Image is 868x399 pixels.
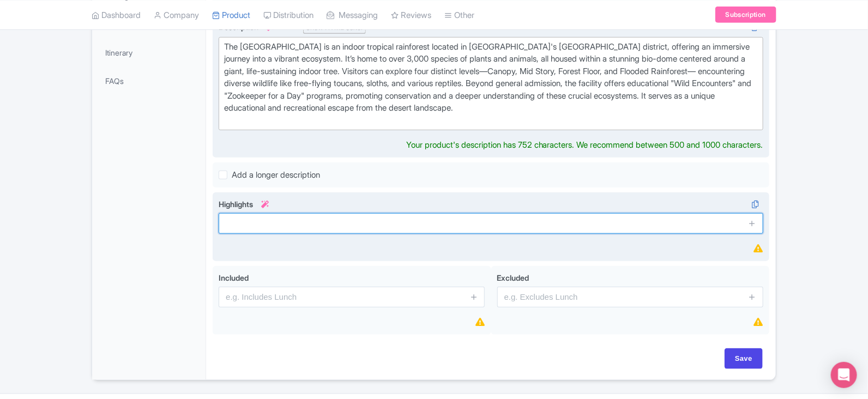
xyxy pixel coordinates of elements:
div: Open Intercom Messenger [831,362,857,388]
input: e.g. Includes Lunch [219,287,485,307]
a: Subscription [715,7,776,23]
a: FAQs [94,69,203,93]
a: Itinerary [94,40,203,65]
div: The [GEOGRAPHIC_DATA] is an indoor tropical rainforest located in [GEOGRAPHIC_DATA]'s [GEOGRAPHIC... [224,41,758,127]
span: Add a longer description [232,170,320,180]
span: Excluded [497,273,529,282]
input: e.g. Excludes Lunch [497,287,763,307]
span: Highlights [219,199,253,209]
span: Included [219,273,249,282]
div: Your product's description has 752 characters. We recommend between 500 and 1000 characters. [406,139,763,152]
input: Save [725,348,763,369]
